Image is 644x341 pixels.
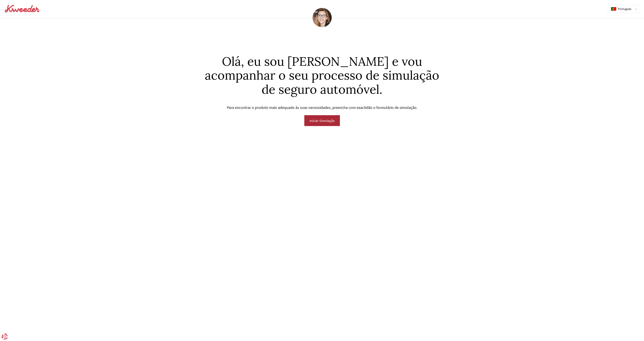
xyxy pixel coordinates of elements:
[312,8,332,27] img: Filipa
[203,105,441,111] p: Para encontrar o produto mais adequado às suas necessidades, preencha com exactidão o formulário ...
[4,4,41,13] img: logo
[310,119,335,123] span: Iniciar Simulação
[304,115,340,126] button: Iniciar Simulação
[618,7,631,11] span: Português
[4,4,41,14] a: logo
[203,54,441,96] h1: Olá, eu sou [PERSON_NAME] e vou acompanhar o seu processo de simulação de seguro automóvel.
